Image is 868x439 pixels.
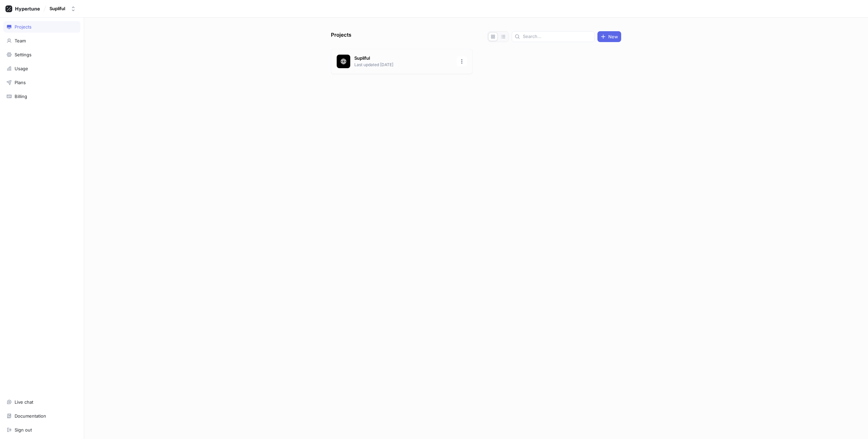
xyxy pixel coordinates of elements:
a: Projects [3,21,80,33]
div: Billing [15,94,27,99]
button: New [597,31,621,42]
div: Usage [15,66,28,71]
div: Projects [15,24,32,30]
p: Last updated [DATE] [354,62,453,68]
span: New [608,35,618,39]
a: Documentation [3,410,80,422]
div: Plans [15,80,26,85]
a: Team [3,35,80,46]
div: Supliful [50,6,65,12]
button: Supliful [47,3,79,14]
a: Usage [3,63,80,74]
a: Settings [3,49,80,60]
a: Billing [3,91,80,102]
div: Sign out [15,427,32,433]
div: Settings [15,52,32,57]
a: Plans [3,77,80,88]
div: Team [15,38,26,43]
div: Live chat [15,399,33,405]
p: Projects [331,31,351,42]
input: Search... [523,33,592,40]
div: Documentation [15,413,46,419]
p: Supliful [354,55,453,62]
